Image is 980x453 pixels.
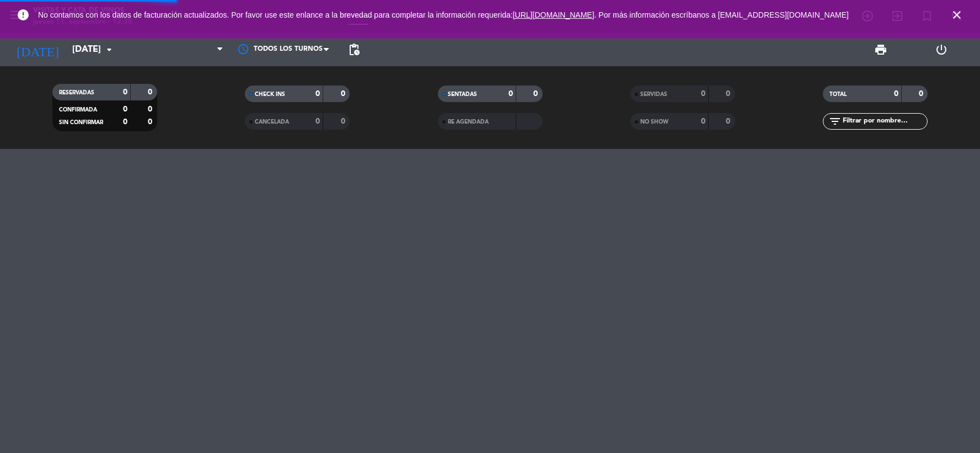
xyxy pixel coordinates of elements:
[842,115,927,127] input: Filtrar por nombre...
[701,90,705,98] strong: 0
[919,90,925,98] strong: 0
[640,119,668,125] span: NO SHOW
[595,10,849,19] a: . Por más información escríbanos a [EMAIL_ADDRESS][DOMAIN_NAME]
[874,43,887,56] span: print
[148,118,154,126] strong: 0
[726,90,732,98] strong: 0
[701,118,705,125] strong: 0
[341,118,347,125] strong: 0
[448,92,477,97] span: SENTADAS
[255,119,289,125] span: CANCELADA
[123,118,127,126] strong: 0
[829,92,847,97] span: TOTAL
[103,43,116,56] i: arrow_drop_down
[911,33,972,66] div: LOG OUT
[448,119,489,125] span: RE AGENDADA
[59,90,94,95] span: RESERVADAS
[38,10,849,19] span: No contamos con los datos de facturación actualizados. Por favor use este enlance a la brevedad p...
[8,38,67,62] i: [DATE]
[726,118,732,125] strong: 0
[255,92,285,97] span: CHECK INS
[950,8,963,22] i: close
[123,88,127,96] strong: 0
[59,120,103,125] span: SIN CONFIRMAR
[341,90,347,98] strong: 0
[828,115,842,128] i: filter_list
[533,90,540,98] strong: 0
[513,10,595,19] a: [URL][DOMAIN_NAME]
[148,105,154,113] strong: 0
[508,90,513,98] strong: 0
[347,43,361,56] span: pending_actions
[315,118,320,125] strong: 0
[894,90,898,98] strong: 0
[59,107,97,113] span: CONFIRMADA
[640,92,667,97] span: SERVIDAS
[315,90,320,98] strong: 0
[935,43,948,56] i: power_settings_new
[17,8,30,22] i: error
[123,105,127,113] strong: 0
[148,88,154,96] strong: 0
